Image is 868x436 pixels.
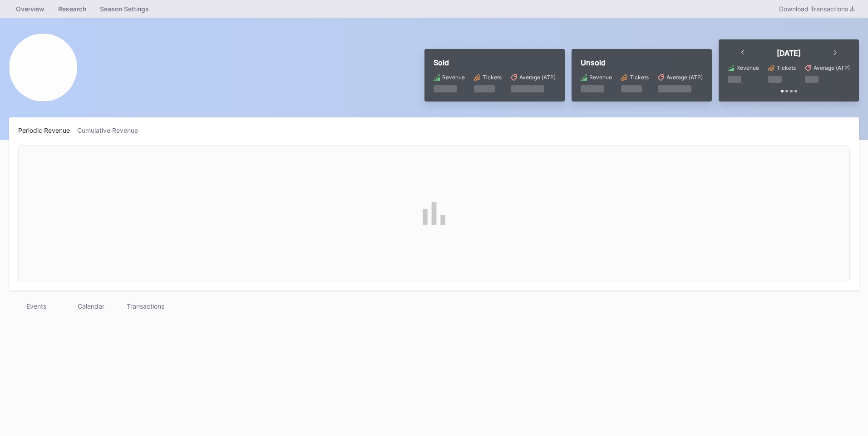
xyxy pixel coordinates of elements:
[9,300,64,313] div: Events
[434,58,556,67] div: Sold
[93,2,156,15] a: Season Settings
[779,5,854,13] div: Download Transactions
[519,74,556,81] div: Average (ATP)
[9,2,51,15] a: Overview
[774,3,859,15] button: Download Transactions
[77,126,145,134] div: Cumulative Revenue
[589,74,612,81] div: Revenue
[442,74,465,81] div: Revenue
[483,74,502,81] div: Tickets
[118,300,173,313] div: Transactions
[581,58,703,67] div: Unsold
[777,48,801,58] div: [DATE]
[64,300,118,313] div: Calendar
[814,64,850,71] div: Average (ATP)
[51,2,93,15] a: Research
[777,64,796,71] div: Tickets
[630,74,649,81] div: Tickets
[666,74,703,81] div: Average (ATP)
[736,64,759,71] div: Revenue
[18,126,77,134] div: Periodic Revenue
